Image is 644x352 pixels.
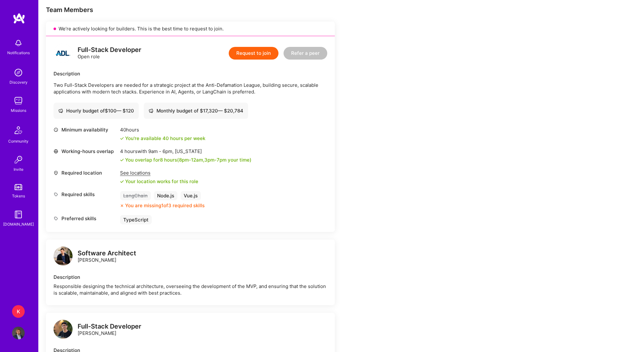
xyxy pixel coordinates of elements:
i: icon World [54,149,58,154]
a: User Avatar [10,327,26,339]
div: See locations [120,170,198,176]
div: You overlap for 8 hours ( your time) [125,157,252,163]
div: Team Members [46,6,335,14]
i: icon Check [120,137,124,140]
div: Notifications [7,49,30,56]
div: Open role [78,47,141,60]
img: User Avatar [12,327,25,339]
img: guide book [12,208,25,221]
div: Full-Stack Developer [78,47,141,53]
img: logo [54,246,73,266]
img: discovery [12,66,25,79]
i: icon Cash [58,108,63,113]
i: icon Check [120,180,124,183]
a: K [10,305,26,318]
img: logo [54,320,73,339]
div: 4 hours with [US_STATE] [120,148,252,155]
p: Two Full-Stack Developers are needed for a strategic project at the Anti-Defamation League, build... [54,82,327,95]
div: [PERSON_NAME] [78,250,136,263]
div: Description [54,70,327,77]
div: Full-Stack Developer [78,323,141,330]
div: 40 hours [120,126,205,133]
div: Description [54,274,327,280]
div: We’re actively looking for builders. This is the best time to request to join. [46,22,335,36]
div: Invite [14,166,23,173]
img: Invite [12,153,25,166]
div: Preferred skills [54,215,117,222]
i: icon Check [120,158,124,162]
div: Missions [11,107,26,114]
img: teamwork [12,94,25,107]
i: icon Location [54,170,58,175]
div: TypeScript [120,215,152,224]
img: tokens [15,184,22,190]
div: Tokens [12,193,25,199]
span: 9am - 6pm , [147,148,175,154]
div: Working-hours overlap [54,148,117,155]
div: Software Architect [78,250,136,257]
i: icon CloseOrange [120,204,124,208]
div: Node.js [154,191,177,200]
div: Required skills [54,191,117,198]
div: Vue.js [181,191,201,200]
a: logo [54,320,73,340]
div: Responsible designing the technical architecture, overseeing the development of the MVP, and ensu... [54,283,327,296]
button: Request to join [229,47,278,60]
button: Refer a peer [284,47,327,60]
div: Community [8,138,29,144]
div: You are missing 1 of 3 required skills [125,202,205,209]
div: Monthly budget of $ 17,320 — $ 20,784 [149,107,243,114]
div: Required location [54,170,117,176]
div: Hourly budget of $ 100 — $ 120 [58,107,134,114]
span: 8pm - 12am [179,157,203,163]
i: icon Cash [149,108,153,113]
a: logo [54,246,73,267]
img: logo [54,44,73,63]
div: LangChain [120,191,151,200]
div: [DOMAIN_NAME] [3,221,34,227]
div: [PERSON_NAME] [78,323,141,336]
img: bell [12,37,25,49]
span: 3pm - 7pm [204,157,226,163]
i: icon Clock [54,127,58,132]
div: K [12,305,25,318]
div: Your location works for this role [120,178,198,185]
i: icon Tag [54,216,58,221]
img: logo [13,13,25,24]
div: Discovery [10,79,28,86]
span: , [203,157,204,163]
div: You're available 40 hours per week [120,135,205,142]
i: icon Tag [54,192,58,197]
div: Minimum availability [54,126,117,133]
img: Community [11,123,26,138]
